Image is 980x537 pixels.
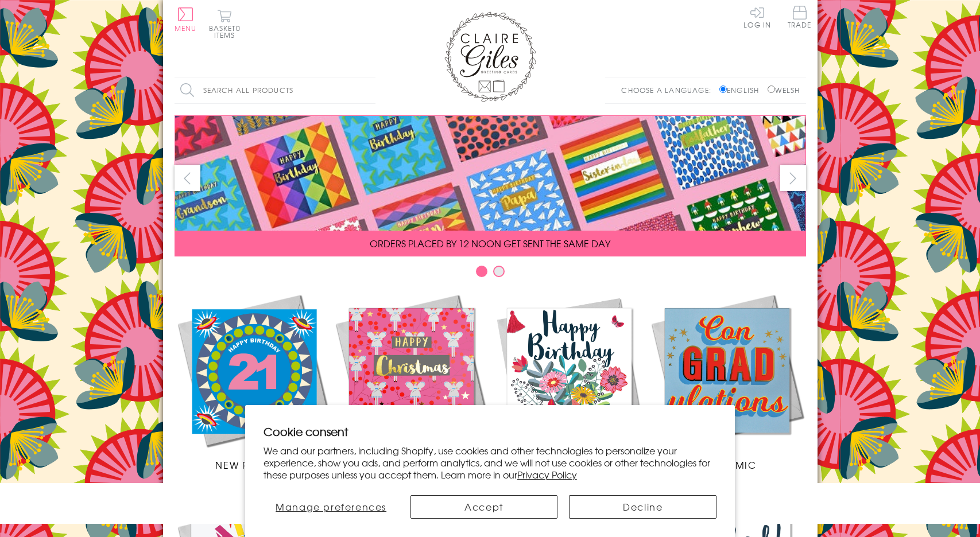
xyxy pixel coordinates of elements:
[264,423,717,439] h2: Cookie consent
[175,265,806,283] div: Carousel Pagination
[493,266,505,277] button: Carousel Page 2
[175,7,197,32] button: Menu
[788,6,812,30] a: Trade
[264,445,717,480] p: We and our partners, including Shopify, use cookies and other technologies to personalize your ex...
[719,85,765,95] label: English
[444,11,536,102] img: Claire Giles Greetings Cards
[743,6,771,28] a: Log In
[215,458,290,472] span: New Releases
[648,291,806,472] a: Academic
[175,291,332,472] a: New Releases
[276,500,386,513] span: Manage preferences
[621,85,717,95] p: Choose a language:
[768,85,800,95] label: Welsh
[490,291,648,472] a: Birthdays
[569,495,716,519] button: Decline
[780,165,806,191] button: next
[517,468,577,481] a: Privacy Policy
[175,165,200,191] button: prev
[332,291,490,472] a: Christmas
[370,236,610,250] span: ORDERS PLACED BY 12 NOON GET SENT THE SAME DAY
[364,77,375,103] input: Search
[788,6,812,28] span: Trade
[214,23,241,40] span: 0 items
[209,9,241,38] button: Basket0 items
[719,85,727,93] input: English
[476,266,487,277] button: Carousel Page 1 (Current Slide)
[410,495,558,519] button: Accept
[264,495,399,519] button: Manage preferences
[175,77,375,103] input: Search all products
[175,23,197,33] span: Menu
[768,85,775,93] input: Welsh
